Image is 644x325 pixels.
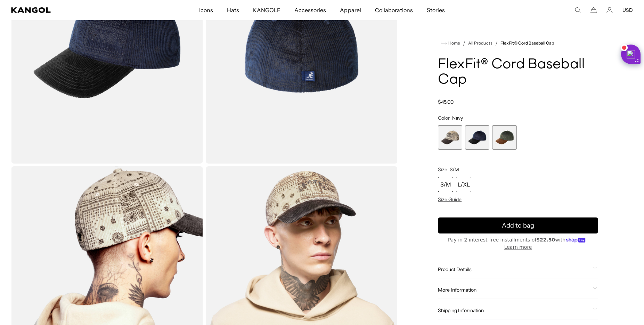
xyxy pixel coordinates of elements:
[438,166,447,173] span: Size
[460,39,465,47] li: /
[492,125,516,150] label: Olive
[438,217,598,233] button: Add to bag
[438,125,462,150] label: Cream
[11,7,132,13] a: Kangol
[441,40,460,46] a: Home
[438,177,453,192] div: S/M
[492,125,516,150] div: 3 of 3
[438,287,590,293] span: More Information
[438,196,462,203] span: Size Guide
[452,115,463,121] span: Navy
[468,41,492,46] a: All Products
[438,307,590,314] span: Shipping Information
[500,41,554,46] a: FlexFit® Cord Baseball Cap
[456,177,471,192] div: L/XL
[622,7,633,13] button: USD
[438,115,450,121] span: Color
[465,125,489,150] div: 2 of 3
[438,125,462,150] div: 1 of 3
[590,7,597,13] button: Cart
[606,7,613,13] a: Account
[465,125,489,150] label: Navy
[438,39,598,47] nav: breadcrumbs
[492,39,498,47] li: /
[438,99,454,105] span: $45.00
[502,221,534,230] span: Add to bag
[438,57,598,88] h1: FlexFit® Cord Baseball Cap
[438,266,590,272] span: Product Details
[450,166,459,173] span: S/M
[574,7,581,13] summary: Search here
[447,41,460,46] span: Home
